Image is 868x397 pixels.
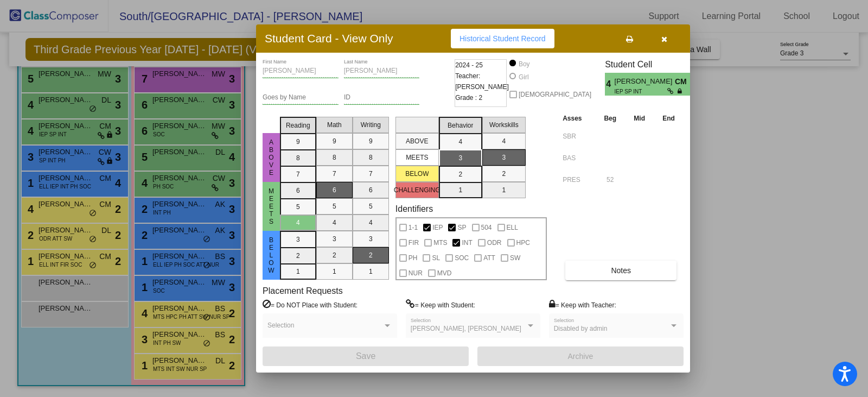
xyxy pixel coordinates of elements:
span: IEP [432,221,443,234]
input: assessment [563,172,592,188]
span: 2024 - 25 [455,60,483,71]
span: MVD [437,267,452,280]
span: NUR [409,267,423,280]
span: PH [409,251,418,264]
button: Notes [565,261,676,280]
span: HPC [516,236,530,249]
span: Grade : 2 [455,92,482,103]
label: = Keep with Student: [406,299,475,310]
span: Meets [266,187,276,225]
th: End [654,112,684,124]
button: Save [263,346,469,366]
span: Disabled by admin [554,325,608,332]
span: 4 [605,78,614,91]
span: ODR [487,236,502,249]
input: assessment [563,128,592,144]
h3: Student Card - View Only [265,31,393,45]
span: Below [266,236,276,274]
label: Placement Requests [263,286,343,296]
th: Mid [625,112,654,124]
input: goes by name [263,94,339,102]
button: Historical Student Record [451,29,554,48]
span: Archive [568,352,593,361]
span: SL [432,251,440,264]
th: Beg [595,112,625,124]
span: 504 [481,221,492,234]
label: = Keep with Teacher: [549,299,616,310]
span: MTS [433,236,447,249]
span: above [266,138,276,177]
span: [DEMOGRAPHIC_DATA] [519,88,591,101]
span: [PERSON_NAME], [PERSON_NAME] [411,325,521,332]
span: Historical Student Record [459,34,546,43]
span: Notes [611,266,631,275]
span: SP [457,221,466,234]
input: assessment [563,150,592,166]
label: = Do NOT Place with Student: [263,299,358,310]
span: IEP SP INT [615,87,667,96]
div: Boy [518,59,530,69]
span: INT [462,236,472,249]
span: 1-1 [409,221,418,234]
span: ATT [483,251,495,264]
span: SOC [455,251,469,264]
span: CM [675,76,690,87]
span: Teacher: [PERSON_NAME] [455,71,509,92]
span: SW [510,251,520,264]
button: Archive [477,346,684,366]
span: ELL [507,221,518,234]
div: Girl [518,72,529,82]
span: 3 [690,78,699,91]
span: [PERSON_NAME] [615,76,675,87]
span: FIR [409,236,419,249]
th: Asses [560,112,595,124]
h3: Student Cell [605,59,699,70]
label: Identifiers [395,204,433,214]
span: Save [356,351,375,361]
